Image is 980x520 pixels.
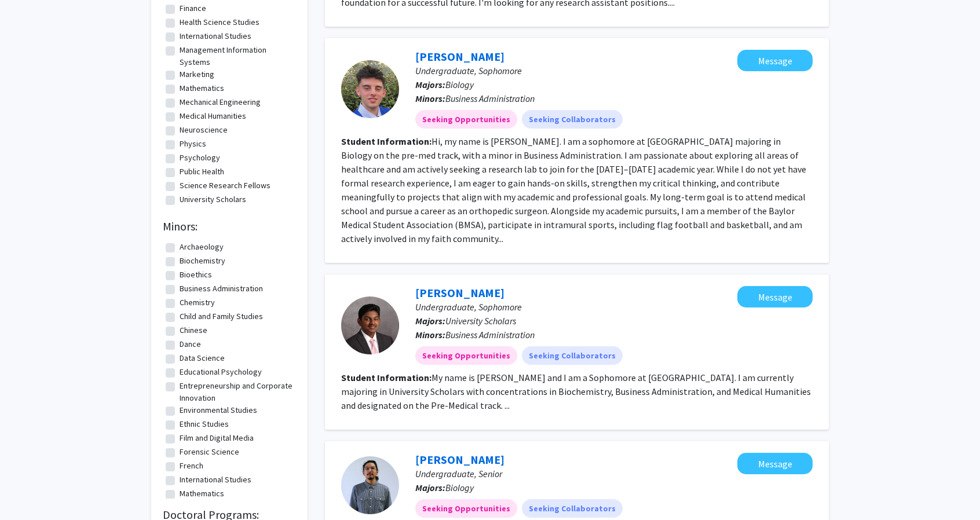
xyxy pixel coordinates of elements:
[415,301,522,313] span: Undergraduate, Sophomore
[415,499,517,518] mat-chip: Seeking Opportunities
[180,488,224,500] label: Mathematics
[341,136,806,244] fg-read-more: Hi, my name is [PERSON_NAME]. I am a sophomore at [GEOGRAPHIC_DATA] majoring in Biology on the pr...
[180,404,257,416] label: Environmental Studies
[180,460,203,472] label: French
[341,372,811,411] fg-read-more: My name is [PERSON_NAME] and I am a Sophomore at [GEOGRAPHIC_DATA]. I am currently majoring in Un...
[180,68,214,80] label: Marketing
[341,136,432,147] b: Student Information:
[415,79,445,90] b: Majors:
[180,180,270,192] label: Science Research Fellows
[180,241,224,253] label: Archaeology
[180,380,293,404] label: Entrepreneurship and Corporate Innovation
[180,110,246,122] label: Medical Humanities
[522,346,623,365] mat-chip: Seeking Collaborators
[180,16,259,28] label: Health Science Studies
[180,446,239,458] label: Forensic Science
[180,338,201,350] label: Dance
[180,152,220,164] label: Psychology
[737,453,813,474] button: Message Dan Martinez
[180,30,251,42] label: International Studies
[180,474,251,486] label: International Studies
[415,49,504,64] a: [PERSON_NAME]
[163,219,296,233] h2: Minors:
[445,482,474,493] span: Biology
[180,310,263,323] label: Child and Family Studies
[415,315,445,327] b: Majors:
[415,285,504,300] a: [PERSON_NAME]
[445,79,474,90] span: Biology
[415,110,517,129] mat-chip: Seeking Opportunities
[180,296,215,309] label: Chemistry
[737,50,813,71] button: Message Alexander Grubbs
[9,468,49,511] iframe: Chat
[445,329,535,340] span: Business Administration
[445,93,535,104] span: Business Administration
[180,366,262,378] label: Educational Psychology
[180,324,207,336] label: Chinese
[180,138,206,150] label: Physics
[180,82,224,94] label: Mathematics
[415,346,517,365] mat-chip: Seeking Opportunities
[180,255,225,267] label: Biochemistry
[180,2,206,14] label: Finance
[180,269,212,281] label: Bioethics
[180,96,261,108] label: Mechanical Engineering
[180,352,225,364] label: Data Science
[522,499,623,518] mat-chip: Seeking Collaborators
[180,44,293,68] label: Management Information Systems
[415,468,502,479] span: Undergraduate, Senior
[737,286,813,307] button: Message Anishvaran Manohar
[415,65,522,76] span: Undergraduate, Sophomore
[180,124,228,136] label: Neuroscience
[180,418,229,430] label: Ethnic Studies
[522,110,623,129] mat-chip: Seeking Collaborators
[415,329,445,340] b: Minors:
[415,93,445,104] b: Minors:
[180,283,263,295] label: Business Administration
[341,372,432,383] b: Student Information:
[445,315,516,327] span: University Scholars
[180,432,254,444] label: Film and Digital Media
[415,482,445,493] b: Majors:
[180,166,224,178] label: Public Health
[180,193,246,206] label: University Scholars
[415,452,504,467] a: [PERSON_NAME]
